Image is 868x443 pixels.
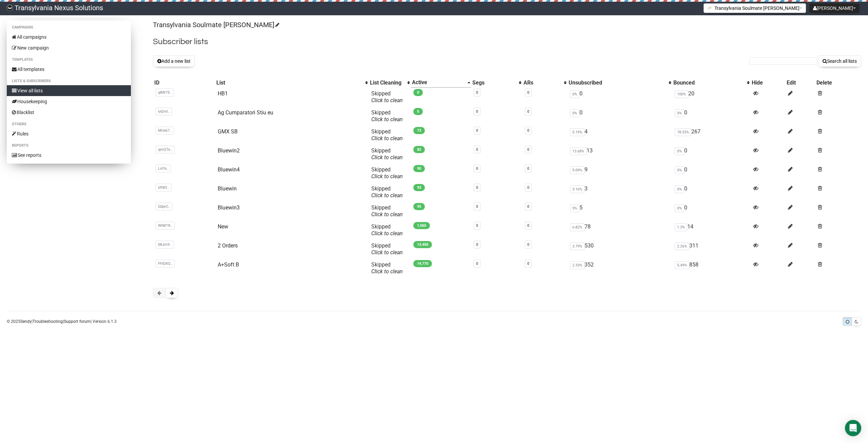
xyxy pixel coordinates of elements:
[7,107,131,118] a: Blacklist
[569,79,665,86] div: Unsubscribed
[156,165,171,172] span: LirF6..
[527,147,529,152] a: 0
[218,166,240,173] a: Bluewin4
[371,128,403,142] span: Skipped
[369,78,411,88] th: List Cleaning: No sort applied, activate to apply an ascending sort
[7,32,131,42] a: All campaigns
[413,165,425,172] span: 90
[371,135,403,142] a: Click to clean
[7,56,131,64] li: Templates
[672,240,750,259] td: 311
[371,242,403,256] span: Skipped
[371,261,403,275] span: Skipped
[570,128,585,136] span: 5.19%
[567,164,672,183] td: 9
[413,260,432,267] span: 14,770
[472,79,515,86] div: Segs
[371,268,403,275] a: Click to clean
[216,79,361,86] div: List
[7,85,131,96] a: View all lists
[672,259,750,278] td: 858
[218,128,238,135] a: GMX SB
[218,185,237,192] a: Bluewin
[156,184,172,191] span: 6fNEI..
[153,55,195,67] button: Add a new list
[371,192,403,199] a: Click to clean
[672,164,750,183] td: 0
[672,126,750,145] td: 267
[153,78,215,88] th: ID: No sort applied, sorting is disabled
[7,5,13,11] img: 586cc6b7d8bc403f0c61b981d947c989
[371,211,403,218] a: Click to clean
[570,242,585,250] span: 3.79%
[675,185,684,193] span: 0%
[153,21,278,29] a: Transylvania Soulmate [PERSON_NAME]
[476,185,478,190] a: 0
[215,78,368,88] th: List: No sort applied, activate to apply an ascending sort
[809,3,860,13] button: [PERSON_NAME]
[672,88,750,107] td: 20
[371,230,403,237] a: Click to clean
[371,147,403,161] span: Skipped
[675,147,684,155] span: 0%
[527,223,529,228] a: 0
[527,185,529,190] a: 0
[527,242,529,247] a: 0
[750,78,785,88] th: Hide: No sort applied, sorting is disabled
[156,260,175,267] span: PHDXQ..
[156,146,175,153] span: qmQTe..
[787,79,814,86] div: Edit
[156,127,174,134] span: MUx67..
[570,90,579,98] span: 0%
[672,107,750,126] td: 0
[567,240,672,259] td: 530
[218,90,228,97] a: HB1
[413,89,423,96] span: 0
[370,79,404,86] div: List Cleaning
[707,5,713,11] img: 1.png
[218,109,273,116] a: Ag Cumparatori Stiu eu
[476,109,478,114] a: 0
[412,79,464,86] div: Active
[570,166,585,174] span: 9.09%
[371,223,403,237] span: Skipped
[567,259,672,278] td: 352
[675,90,688,98] span: 100%
[675,109,684,117] span: 0%
[675,261,689,269] span: 5.49%
[411,78,471,88] th: Active: Ascending sort applied, activate to apply a descending sort
[371,109,403,123] span: Skipped
[156,108,172,115] span: iyQnV..
[153,36,861,48] h2: Subscriber lists
[845,420,861,436] div: Open Intercom Messenger
[527,204,529,209] a: 0
[476,166,478,171] a: 0
[567,88,672,107] td: 0
[218,223,228,230] a: New
[471,78,522,88] th: Segs: No sort applied, activate to apply an ascending sort
[33,319,63,324] a: Troubleshooting
[413,127,425,134] span: 73
[672,78,750,88] th: Bounced: No sort applied, activate to apply an ascending sort
[218,261,239,268] a: A+Soft B
[371,154,403,161] a: Click to clean
[672,145,750,164] td: 0
[818,55,861,67] button: Search all lists
[371,116,403,123] a: Click to clean
[675,166,684,174] span: 0%
[570,109,579,117] span: 0%
[218,204,240,211] a: Bluewin3
[567,107,672,126] td: 0
[675,242,689,250] span: 2.26%
[673,79,744,86] div: Bounced
[7,77,131,85] li: Lists & subscribers
[7,318,117,325] p: © 2025 | | | Version 6.1.3
[527,166,529,171] a: 0
[156,203,173,210] span: G0prC..
[476,261,478,266] a: 0
[527,128,529,133] a: 0
[154,79,214,86] div: ID
[476,242,478,247] a: 0
[752,79,784,86] div: Hide
[7,23,131,32] li: Campaigns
